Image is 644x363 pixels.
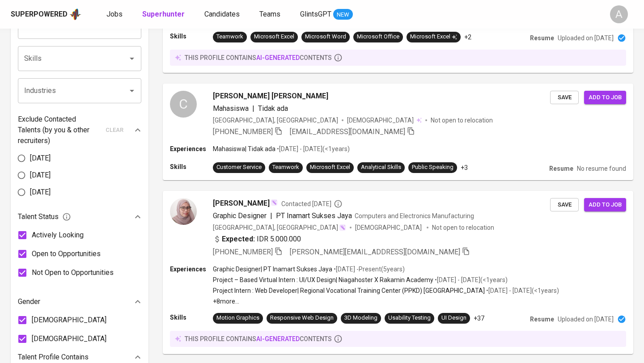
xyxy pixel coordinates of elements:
span: [PHONE_NUMBER] [213,127,273,136]
p: Gender [18,296,40,307]
div: Analytical Skills [361,163,401,172]
span: [PERSON_NAME][EMAIL_ADDRESS][DOMAIN_NAME] [290,248,460,256]
span: Add to job [589,93,622,103]
button: Save [550,198,579,212]
span: [EMAIL_ADDRESS][DOMAIN_NAME] [290,127,405,136]
span: [PERSON_NAME] [PERSON_NAME] [213,91,328,101]
div: Microsoft Excel [254,33,294,41]
span: GlintsGPT [300,10,331,18]
button: Open [126,52,138,65]
p: Mahasiswa | Tidak ada [213,144,275,153]
p: Skills [170,313,213,322]
a: Teams [259,9,282,20]
div: 3D Modeling [344,314,377,322]
div: Public Speaking [412,163,453,172]
p: Resume [549,164,573,173]
p: +8 more ... [213,297,559,306]
p: Skills [170,32,213,41]
span: Save [555,200,574,210]
div: Gender [18,293,141,311]
div: Microsoft Excel [310,163,350,172]
p: • [DATE] - Present ( 5 years ) [332,265,405,274]
div: Customer Service [216,163,262,172]
div: A [610,5,628,23]
span: AI-generated [256,335,300,342]
p: Talent Profile Contains [18,352,89,363]
span: Candidates [204,10,240,18]
div: Talent Status [18,208,141,226]
img: app logo [69,8,81,21]
span: [DEMOGRAPHIC_DATA] [32,315,106,325]
p: • [DATE] - [DATE] ( <1 years ) [485,286,559,295]
span: Save [555,93,574,103]
span: Actively Looking [32,230,84,241]
p: this profile contains contents [185,53,332,62]
span: [DATE] [30,187,51,198]
span: [DATE] [30,170,51,181]
span: PT Inamart Sukses Jaya [276,211,352,220]
span: [DEMOGRAPHIC_DATA] [347,116,415,125]
div: [GEOGRAPHIC_DATA], [GEOGRAPHIC_DATA] [213,116,338,125]
span: Talent Status [18,211,71,222]
p: Experiences [170,144,213,153]
span: | [252,103,254,114]
svg: By Batam recruiter [334,199,343,208]
a: C[PERSON_NAME] [PERSON_NAME]Mahasiswa|Tidak ada[GEOGRAPHIC_DATA], [GEOGRAPHIC_DATA][DEMOGRAPHIC_D... [163,84,633,180]
p: +2 [464,33,471,42]
div: Microsoft Office [357,33,399,41]
a: GlintsGPT NEW [300,9,353,20]
p: Project Intern : Web Developer | Regional Vocational Training Center (PPKD) [GEOGRAPHIC_DATA] [213,286,485,295]
p: Skills [170,162,213,171]
span: Computers and Electronics Manufacturing [355,212,474,219]
div: Microsoft Word [305,33,346,41]
p: Resume [530,34,554,42]
img: e45e92099ac4d8ed1e5e6c618437715a.jpeg [170,198,197,225]
div: UI Design [441,314,466,322]
span: Graphic Designer [213,211,267,220]
p: No resume found [577,164,626,173]
span: [DATE] [30,153,51,164]
span: Add to job [589,200,622,210]
span: Jobs [106,10,123,18]
p: Project – Based Virtual Intern : UI/UX Design | Niagahoster X Rakamin Academy [213,275,433,284]
img: magic_wand.svg [271,199,278,206]
div: Responsive Web Design [270,314,334,322]
span: [DEMOGRAPHIC_DATA] [355,223,423,232]
span: [PERSON_NAME] [213,198,270,209]
p: Not open to relocation [431,116,493,125]
p: this profile contains contents [185,334,332,343]
span: Not Open to Opportunities [32,267,114,278]
span: AI-generated [256,54,300,61]
img: magic_wand.svg [339,224,346,231]
p: • [DATE] - [DATE] ( <1 years ) [433,275,508,284]
div: [GEOGRAPHIC_DATA], [GEOGRAPHIC_DATA] [213,223,346,232]
a: Candidates [204,9,241,20]
button: Open [126,84,138,97]
button: Save [550,91,579,105]
p: Exclude Contacted Talents (by you & other recruiters) [18,114,100,146]
p: Experiences [170,265,213,274]
p: +37 [474,314,484,323]
span: Mahasiswa [213,104,249,113]
p: Resume [530,315,554,324]
a: [PERSON_NAME]Contacted [DATE]Graphic Designer|PT Inamart Sukses JayaComputers and Electronics Man... [163,191,633,354]
span: [DEMOGRAPHIC_DATA] [32,333,106,344]
span: Contacted [DATE] [281,199,343,208]
span: NEW [333,10,353,19]
div: Superpowered [11,9,68,20]
button: Add to job [584,198,626,212]
div: Teamwork [216,33,243,41]
div: Teamwork [272,163,299,172]
div: C [170,91,197,118]
p: Uploaded on [DATE] [558,34,614,42]
div: Microsoft Excel [410,33,457,41]
div: Exclude Contacted Talents (by you & other recruiters)clear [18,114,141,146]
div: Motion Graphics [216,314,259,322]
p: +3 [461,163,468,172]
a: Superpoweredapp logo [11,8,81,21]
span: | [270,211,272,221]
span: Teams [259,10,280,18]
b: Expected: [222,234,255,245]
b: Superhunter [142,10,185,18]
span: Tidak ada [258,104,288,113]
